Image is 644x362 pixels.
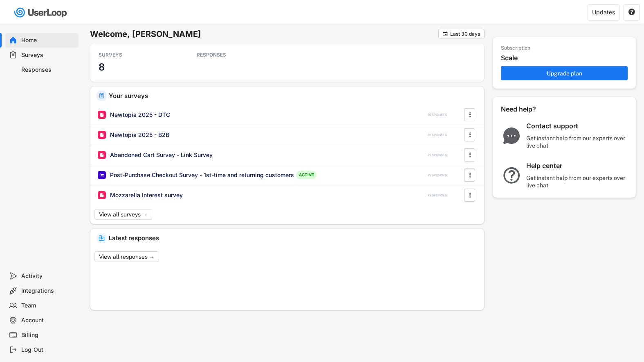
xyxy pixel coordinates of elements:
[469,191,471,199] text: 
[21,316,75,324] div: Account
[99,52,172,58] div: SURVEYS
[466,149,474,161] button: 
[466,109,474,121] button: 
[110,191,183,199] div: Mozzarella Interest survey
[110,111,170,119] div: Newtopia 2025 - DTC
[428,193,447,198] div: RESPONSES
[466,169,474,181] button: 
[21,346,75,354] div: Log Out
[450,32,480,36] div: Last 30 days
[109,93,478,99] div: Your surveys
[501,45,530,52] div: Subscription
[466,129,474,141] button: 
[501,167,522,184] img: QuestionMarkInverseMajor.svg
[12,4,70,21] img: userloop-logo-01.svg
[628,8,635,16] text: 
[501,54,632,62] div: Scale
[110,171,294,179] div: Post-Purchase Checkout Survey - 1st-time and returning customers
[628,9,635,16] button: 
[428,173,447,178] div: RESPONSES
[21,51,75,59] div: Surveys
[428,113,447,117] div: RESPONSES
[592,9,615,15] div: Updates
[94,209,152,220] button: View all surveys →
[21,272,75,280] div: Activity
[110,131,169,139] div: Newtopia 2025 - B2B
[501,66,628,80] button: Upgrade plan
[99,235,105,241] img: IncomingMajor.svg
[428,153,447,157] div: RESPONSES
[90,29,438,39] h6: Welcome, [PERSON_NAME]
[526,122,628,130] div: Contact support
[110,151,213,159] div: Abandoned Cart Survey - Link Survey
[469,171,471,179] text: 
[469,110,471,119] text: 
[21,302,75,310] div: Team
[197,52,270,58] div: RESPONSES
[109,235,478,241] div: Latest responses
[21,36,75,44] div: Home
[21,287,75,295] div: Integrations
[501,105,558,114] div: Need help?
[526,174,628,189] div: Get instant help from our experts over live chat
[21,331,75,339] div: Billing
[526,162,628,170] div: Help center
[99,61,105,73] h3: 8
[94,251,159,262] button: View all responses →
[469,150,471,159] text: 
[296,171,316,179] div: ACTIVE
[469,130,471,139] text: 
[526,134,628,149] div: Get instant help from our experts over live chat
[428,133,447,137] div: RESPONSES
[442,31,448,37] button: 
[501,127,522,144] img: ChatMajor.svg
[466,189,474,201] button: 
[21,66,75,74] div: Responses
